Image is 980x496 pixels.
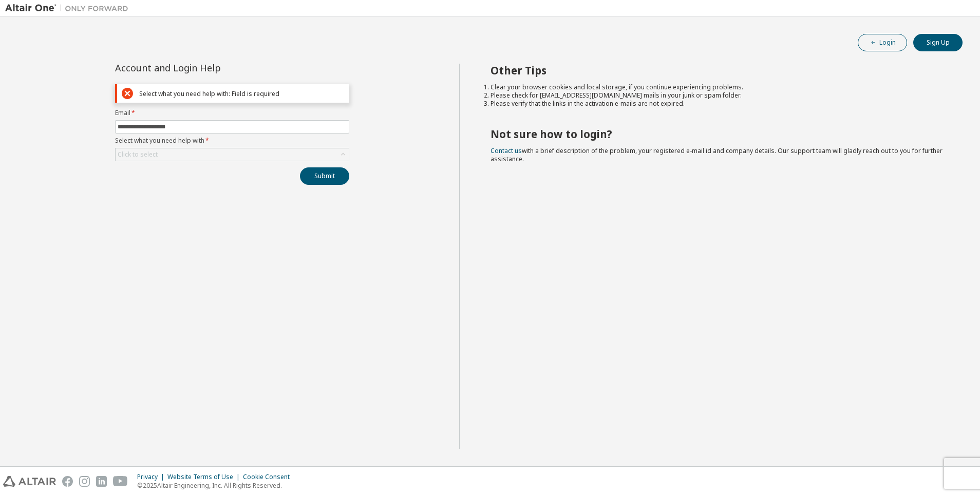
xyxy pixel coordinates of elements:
div: Click to select [116,148,349,161]
button: Sign Up [913,34,963,51]
h2: Other Tips [491,64,945,77]
h2: Not sure how to login? [491,127,945,141]
span: with a brief description of the problem, your registered e-mail id and company details. Our suppo... [491,146,943,163]
label: Select what you need help with [115,137,349,145]
img: Altair One [5,3,134,13]
button: Submit [300,167,349,185]
img: youtube.svg [113,476,128,487]
div: Select what you need help with: Field is required [139,90,345,98]
li: Please verify that the links in the activation e-mails are not expired. [491,100,945,108]
div: Click to select [118,150,158,159]
button: Login [858,34,907,51]
div: Account and Login Help [115,64,303,72]
label: Email [115,109,349,117]
img: altair_logo.svg [3,476,56,487]
div: Privacy [137,473,167,481]
img: linkedin.svg [96,476,107,487]
li: Clear your browser cookies and local storage, if you continue experiencing problems. [491,83,945,91]
img: facebook.svg [62,476,73,487]
p: © 2025 Altair Engineering, Inc. All Rights Reserved. [137,481,296,490]
div: Website Terms of Use [167,473,243,481]
div: Cookie Consent [243,473,296,481]
a: Contact us [491,146,522,155]
li: Please check for [EMAIL_ADDRESS][DOMAIN_NAME] mails in your junk or spam folder. [491,91,945,100]
img: instagram.svg [79,476,90,487]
